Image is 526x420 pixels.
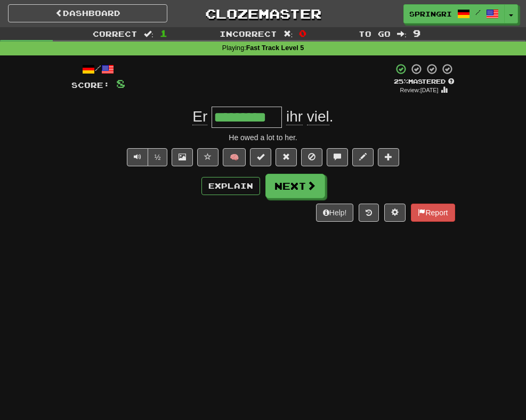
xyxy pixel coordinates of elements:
[359,29,391,38] span: To go
[393,77,455,86] div: Mastered
[144,30,153,37] span: :
[223,148,246,166] button: 🧠
[125,148,168,166] div: Text-to-speech controls
[116,77,125,90] span: 8
[359,204,379,222] button: Round history (alt+y)
[160,28,167,38] span: 1
[197,148,219,166] button: Favorite sentence (alt+f)
[183,4,343,23] a: Clozemaster
[8,4,167,22] a: Dashboard
[299,28,306,38] span: 0
[172,148,193,166] button: Show image (alt+x)
[201,177,260,195] button: Explain
[403,4,505,23] a: SpringRiver2479 /
[413,28,420,38] span: 9
[394,78,408,85] span: 25 %
[71,63,125,76] div: /
[265,174,325,198] button: Next
[400,87,439,93] small: Review: [DATE]
[475,9,481,16] span: /
[327,148,348,166] button: Discuss sentence (alt+u)
[192,108,207,125] span: Er
[316,204,354,222] button: Help!
[250,148,271,166] button: Set this sentence to 100% Mastered (alt+m)
[352,148,374,166] button: Edit sentence (alt+d)
[127,148,148,166] button: Play sentence audio (ctl+space)
[71,80,110,90] span: Score:
[276,148,297,166] button: Reset to 0% Mastered (alt+r)
[148,148,168,166] button: ½
[301,148,322,166] button: Ignore sentence (alt+i)
[282,108,333,125] span: .
[397,30,407,37] span: :
[93,29,137,38] span: Correct
[246,44,304,52] strong: Fast Track Level 5
[286,108,303,125] span: ihr
[71,132,455,143] div: He owed a lot to her.
[307,108,329,125] span: viel
[411,204,455,222] button: Report
[409,9,452,19] span: SpringRiver2479
[284,30,293,37] span: :
[378,148,399,166] button: Add to collection (alt+a)
[220,29,277,38] span: Incorrect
